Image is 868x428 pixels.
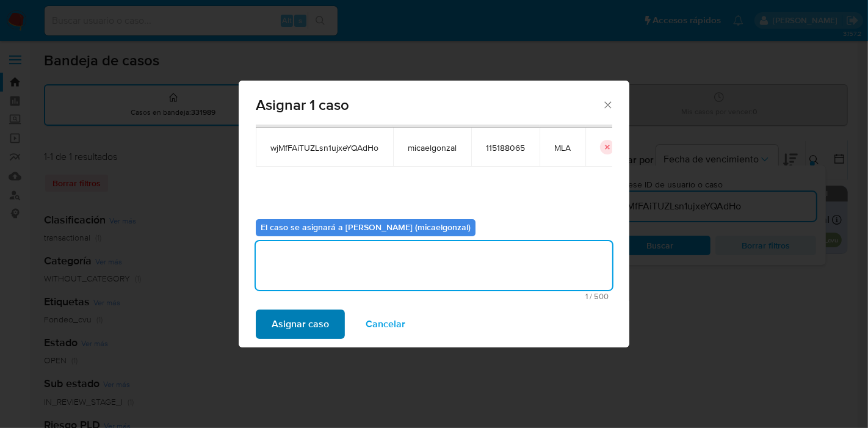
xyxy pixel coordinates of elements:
[261,221,471,233] b: El caso se asignará a [PERSON_NAME] (micaelgonzal)
[366,311,405,338] span: Cancelar
[259,292,609,300] span: Máximo 500 caracteres
[602,99,613,110] button: Cerrar ventana
[486,142,525,153] span: 115188065
[600,140,615,154] button: icon-button
[270,142,378,153] span: wjMfFAiTUZLsn1ujxeYQAdHo
[239,81,629,347] div: assign-modal
[554,142,571,153] span: MLA
[272,311,329,338] span: Asignar caso
[256,98,602,112] span: Asignar 1 caso
[350,310,421,339] button: Cancelar
[408,142,457,153] span: micaelgonzal
[256,310,345,339] button: Asignar caso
